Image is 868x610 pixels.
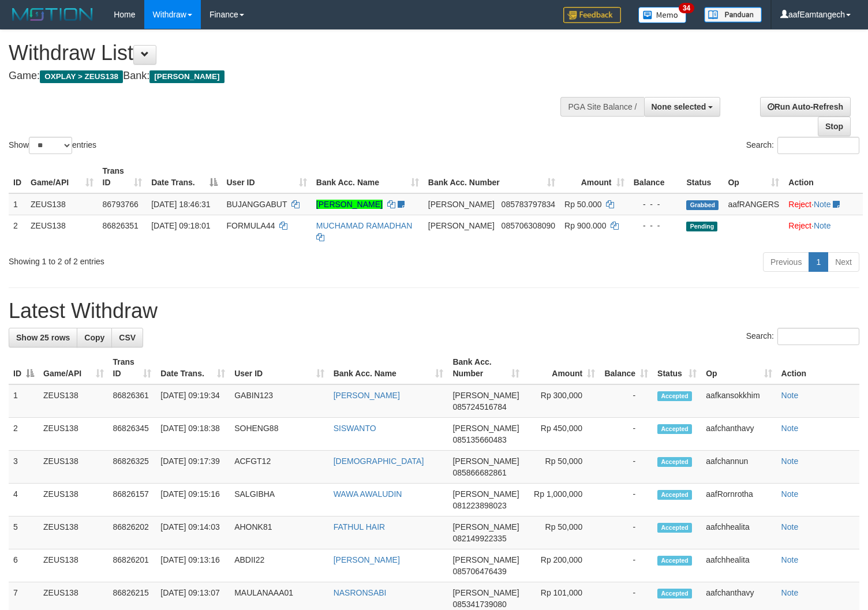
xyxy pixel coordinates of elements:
a: Reject [788,221,811,230]
td: [DATE] 09:13:16 [156,549,230,582]
td: Rp 450,000 [524,418,600,451]
label: Show entries [9,137,96,154]
th: Action [777,351,859,384]
td: [DATE] 09:15:16 [156,484,230,517]
a: NASRONSABI [334,588,387,597]
th: ID: activate to sort column descending [9,351,39,384]
a: [PERSON_NAME] [334,555,400,564]
h1: Latest Withdraw [9,300,859,323]
img: Feedback.jpg [563,7,621,23]
span: [DATE] 09:18:01 [151,221,210,230]
div: - - - [634,199,678,210]
span: Accepted [657,424,692,434]
td: 86826345 [108,418,156,451]
span: Accepted [657,391,692,401]
td: - [600,384,653,418]
a: Show 25 rows [9,328,77,347]
span: Copy 085866682861 to clipboard [452,468,506,477]
a: FATHUL HAIR [334,522,385,532]
a: Note [781,522,799,532]
a: [PERSON_NAME] [316,200,383,209]
span: Pending [686,222,717,231]
td: Rp 50,000 [524,451,600,484]
div: Showing 1 to 2 of 2 entries [9,251,353,267]
span: Copy 085341739080 to clipboard [452,600,506,609]
span: FORMULA44 [227,221,275,230]
span: [PERSON_NAME] [428,221,495,230]
td: Rp 300,000 [524,384,600,418]
td: 3 [9,451,39,484]
th: Balance [629,160,682,193]
a: Note [814,200,831,209]
th: Amount: activate to sort column ascending [524,351,600,384]
span: Accepted [657,457,692,467]
td: 6 [9,549,39,582]
a: WAWA AWALUDIN [334,489,402,499]
h1: Withdraw List [9,42,567,65]
a: Note [781,424,799,433]
a: 1 [809,252,828,272]
span: Show 25 rows [16,333,70,342]
h4: Game: Bank: [9,70,567,82]
span: [DATE] 18:46:31 [151,200,210,209]
td: 86826201 [108,549,156,582]
td: aafchhealita [701,517,776,549]
td: aafkansokkhim [701,384,776,418]
td: 86826202 [108,517,156,549]
th: Date Trans.: activate to sort column descending [147,160,222,193]
span: Copy 081223898023 to clipboard [452,501,506,510]
div: - - - [634,220,678,231]
th: Game/API: activate to sort column ascending [39,351,108,384]
span: [PERSON_NAME] [452,555,519,564]
th: Trans ID: activate to sort column ascending [98,160,147,193]
a: MUCHAMAD RAMADHAN [316,221,412,230]
th: User ID: activate to sort column ascending [230,351,329,384]
td: 5 [9,517,39,549]
a: Reject [788,200,811,209]
a: Note [781,588,799,597]
td: Rp 50,000 [524,517,600,549]
th: Game/API: activate to sort column ascending [26,160,98,193]
td: AHONK81 [230,517,329,549]
td: - [600,451,653,484]
span: Copy 085706476439 to clipboard [452,567,506,576]
th: Status [682,160,723,193]
span: Copy [84,333,104,342]
span: 86793766 [103,200,139,209]
td: ZEUS138 [26,193,98,215]
span: Copy 085783797834 to clipboard [502,200,555,209]
td: ABDII22 [230,549,329,582]
span: [PERSON_NAME] [452,588,519,597]
span: Copy 085135660483 to clipboard [452,435,506,444]
button: None selected [644,97,721,117]
th: Bank Acc. Number: activate to sort column ascending [424,160,560,193]
a: CSV [111,328,143,347]
span: 86826351 [103,221,139,230]
img: panduan.png [704,7,762,23]
th: Bank Acc. Number: activate to sort column ascending [448,351,523,384]
div: PGA Site Balance / [560,97,643,117]
td: 86826325 [108,451,156,484]
td: ZEUS138 [39,418,108,451]
span: Grabbed [686,200,719,210]
td: ZEUS138 [39,484,108,517]
label: Search: [746,328,859,345]
td: SALGIBHA [230,484,329,517]
th: User ID: activate to sort column ascending [222,160,312,193]
span: [PERSON_NAME] [428,200,495,209]
a: Stop [818,117,851,136]
span: [PERSON_NAME] [452,489,519,499]
a: Note [781,489,799,499]
th: Status: activate to sort column ascending [653,351,701,384]
td: Rp 200,000 [524,549,600,582]
td: aafchannun [701,451,776,484]
td: - [600,549,653,582]
td: - [600,418,653,451]
span: Rp 50.000 [564,200,602,209]
span: [PERSON_NAME] [452,522,519,532]
td: [DATE] 09:19:34 [156,384,230,418]
td: 86826361 [108,384,156,418]
span: [PERSON_NAME] [149,70,224,83]
span: None selected [652,102,706,111]
span: Accepted [657,523,692,533]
